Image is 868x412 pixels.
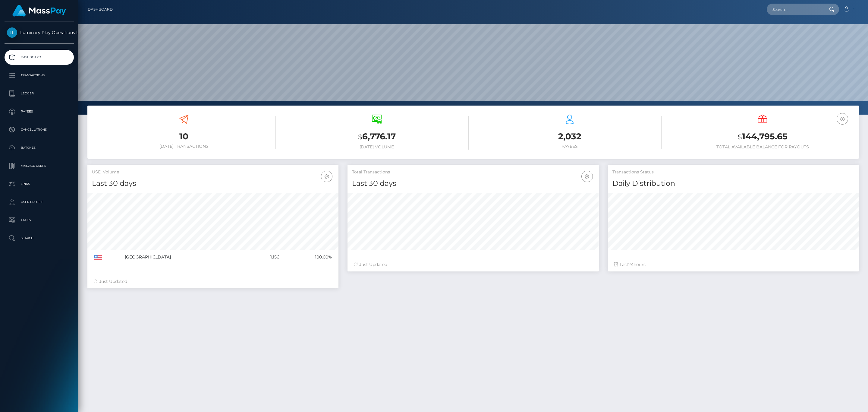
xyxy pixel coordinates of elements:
h5: Total Transactions [352,169,594,175]
h3: 6,776.17 [285,131,469,143]
a: Dashboard [5,50,74,65]
h3: 144,795.65 [671,131,854,143]
a: Manage Users [5,158,74,173]
h4: Daily Distribution [612,178,854,189]
h6: [DATE] Transactions [92,144,276,149]
small: $ [738,133,742,141]
a: Batches [5,140,74,155]
td: 100.00% [281,250,334,264]
a: Ledger [5,86,74,101]
img: US.png [94,255,102,260]
h5: Transactions Status [612,169,854,175]
p: Transactions [7,71,71,80]
p: Ledger [7,89,71,98]
a: Payees [5,104,74,119]
p: Search [7,234,71,243]
div: Just Updated [354,261,593,268]
span: Luminary Play Operations Limited [5,30,74,35]
a: Taxes [5,213,74,228]
a: Transactions [5,68,74,83]
h6: [DATE] Volume [285,144,469,150]
h6: Payees [478,144,662,149]
img: Luminary Play Operations Limited [7,27,17,38]
h3: 10 [92,131,276,142]
p: Dashboard [7,53,71,62]
input: Search... [767,4,823,15]
h3: 2,032 [478,131,662,142]
small: $ [358,133,362,141]
div: Just Updated [93,278,332,285]
h5: USD Volume [92,169,334,175]
a: Search [5,231,74,246]
p: Links [7,179,71,189]
p: Taxes [7,216,71,225]
p: Manage Users [7,161,71,170]
a: User Profile [5,195,74,210]
img: MassPay Logo [12,5,66,17]
a: Dashboard [88,3,113,16]
p: User Profile [7,198,71,207]
p: Payees [7,107,71,116]
a: Links [5,176,74,192]
p: Cancellations [7,125,71,134]
h6: Total Available Balance for Payouts [671,144,854,150]
td: 1,156 [248,250,281,264]
span: 24 [628,262,634,267]
h4: Last 30 days [352,178,594,189]
h4: Last 30 days [92,178,334,189]
p: Batches [7,143,71,152]
a: Cancellations [5,122,74,137]
div: Last hours [614,261,853,268]
td: [GEOGRAPHIC_DATA] [123,250,248,264]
